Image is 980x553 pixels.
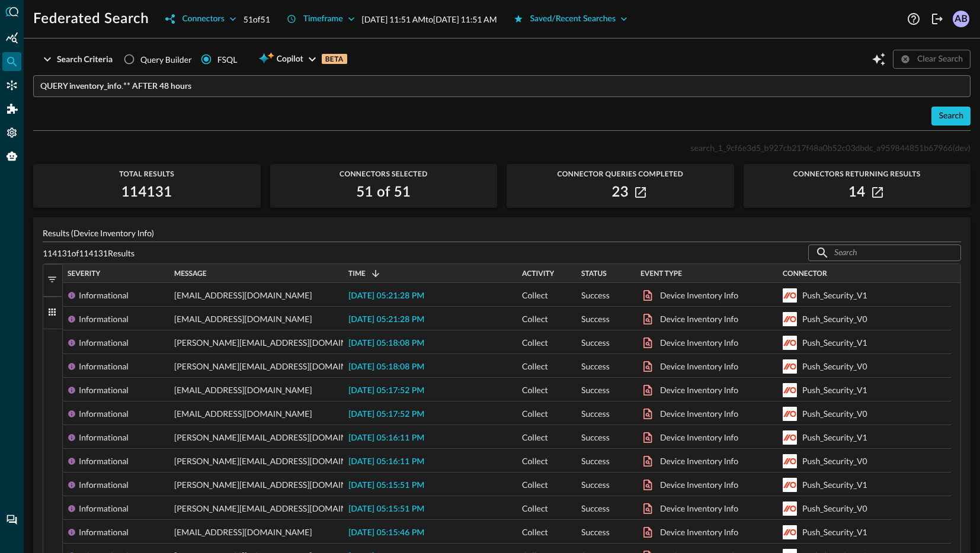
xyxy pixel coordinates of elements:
[581,269,607,278] span: Status
[783,430,797,445] svg: PushSecurity
[581,284,610,307] span: Success
[783,312,797,326] svg: PushSecurity
[2,28,21,47] div: Summary Insights
[783,383,797,397] svg: PushSecurity
[640,269,682,278] span: Event Type
[783,525,797,539] svg: PushSecurity
[783,501,797,516] svg: PushSecurity
[174,331,377,355] span: [PERSON_NAME][EMAIL_ADDRESS][DOMAIN_NAME]
[362,13,497,25] p: [DATE] 11:51 AM to [DATE] 11:51 AM
[581,497,610,520] span: Success
[348,387,424,395] span: [DATE] 05:17:52 PM
[79,497,129,520] div: Informational
[581,520,610,544] span: Success
[348,269,366,278] span: Time
[660,355,738,378] div: Device Inventory Info
[348,458,424,466] span: [DATE] 05:16:11 PM
[2,147,21,166] div: Query Agent
[783,269,827,278] span: Connector
[244,13,270,25] p: 51 of 51
[522,355,548,378] span: Collect
[158,9,243,28] button: Connectors
[744,170,971,178] span: Connectors Returning Results
[581,449,610,473] span: Success
[174,402,312,426] span: [EMAIL_ADDRESS][DOMAIN_NAME]
[660,520,738,544] div: Device Inventory Info
[530,12,616,27] div: Saved/Recent Searches
[348,481,424,490] span: [DATE] 05:15:51 PM
[522,284,548,307] span: Collect
[522,449,548,473] span: Collect
[660,378,738,402] div: Device Inventory Info
[43,247,134,259] p: 114131 of 114131 Results
[79,426,129,449] div: Informational
[691,143,953,153] span: search_1_9cf6e3d5_b927cb217f48a0b52c03dbdc_a959844851b67966
[581,355,610,378] span: Success
[783,359,797,374] svg: PushSecurity
[79,307,129,331] div: Informational
[79,331,129,355] div: Informational
[939,109,963,124] div: Search
[802,473,867,497] div: Push_Security_V1
[802,355,867,378] div: Push_Security_V0
[783,454,797,468] svg: PushSecurity
[783,478,797,492] svg: PushSecurity
[802,520,867,544] div: Push_Security_V1
[581,402,610,426] span: Success
[581,307,610,331] span: Success
[174,520,312,544] span: [EMAIL_ADDRESS][DOMAIN_NAME]
[348,292,424,300] span: [DATE] 05:21:28 PM
[348,363,424,371] span: [DATE] 05:18:08 PM
[522,307,548,331] span: Collect
[522,378,548,402] span: Collect
[660,473,738,497] div: Device Inventory Info
[581,473,610,497] span: Success
[79,449,129,473] div: Informational
[174,284,312,307] span: [EMAIL_ADDRESS][DOMAIN_NAME]
[522,269,554,278] span: Activity
[802,331,867,355] div: Push_Security_V1
[174,307,312,331] span: [EMAIL_ADDRESS][DOMAIN_NAME]
[2,123,21,142] div: Settings
[348,505,424,513] span: [DATE] 05:15:51 PM
[660,331,738,355] div: Device Inventory Info
[2,52,21,71] div: Federated Search
[277,52,303,67] span: Copilot
[68,269,100,278] span: Severity
[174,473,377,497] span: [PERSON_NAME][EMAIL_ADDRESS][DOMAIN_NAME]
[33,9,149,28] h1: Federated Search
[40,75,971,97] input: FSQL
[2,510,21,529] div: Chat
[522,497,548,520] span: Collect
[931,107,971,126] button: Search
[2,76,21,95] div: Connectors
[348,434,424,442] span: [DATE] 05:16:11 PM
[869,50,888,69] button: Open Query Copilot
[507,170,734,178] span: Connector Queries Completed
[522,331,548,355] span: Collect
[522,473,548,497] span: Collect
[270,170,498,178] span: Connectors Selected
[783,336,797,350] svg: PushSecurity
[356,183,411,202] h2: 51 of 51
[802,402,867,426] div: Push_Security_V0
[79,378,129,402] div: Informational
[79,355,129,378] div: Informational
[280,9,362,28] button: Timeframe
[3,99,22,118] div: Addons
[928,9,947,28] button: Logout
[174,378,312,402] span: [EMAIL_ADDRESS][DOMAIN_NAME]
[660,497,738,520] div: Device Inventory Info
[182,12,224,27] div: Connectors
[348,316,424,324] span: [DATE] 05:21:28 PM
[79,284,129,307] div: Informational
[348,410,424,419] span: [DATE] 05:17:52 PM
[660,449,738,473] div: Device Inventory Info
[904,9,923,28] button: Help
[522,426,548,449] span: Collect
[834,242,934,264] input: Search
[79,402,129,426] div: Informational
[79,520,129,544] div: Informational
[802,307,867,331] div: Push_Security_V0
[174,449,377,473] span: [PERSON_NAME][EMAIL_ADDRESS][DOMAIN_NAME]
